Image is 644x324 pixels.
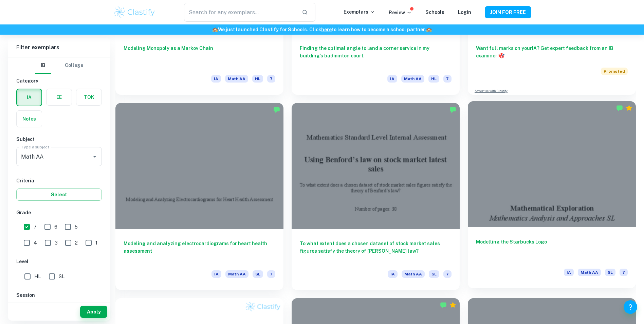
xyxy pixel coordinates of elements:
h6: Grade [16,209,102,216]
span: SL [253,270,263,278]
button: EE [47,89,72,105]
span: HL [252,75,263,83]
span: SL [605,269,615,276]
h6: Filter exemplars [8,38,110,57]
p: Review [389,9,412,16]
span: 5 [75,223,78,231]
span: SL [429,270,439,278]
div: Premium [626,105,632,111]
span: 7 [267,270,275,278]
button: Open [90,152,99,161]
button: IB [35,57,51,74]
span: 1 [95,239,97,247]
span: 7 [620,269,628,276]
a: Schools [425,10,444,15]
a: Advertise with Clastify [475,89,508,93]
h6: Category [16,77,102,85]
button: Help and Feedback [624,300,637,314]
h6: Modelling the Starbucks Logo [476,238,628,260]
a: Modeling and analyzing electrocardiograms for heart health assessmentIAMath AASL7 [115,103,283,290]
img: Marked [440,302,447,308]
span: 🏫 [212,27,218,32]
button: IA [17,89,41,106]
p: Exemplars [344,8,375,16]
span: Math AA [225,75,248,83]
h6: Session [16,291,102,299]
span: IA [387,75,397,83]
div: Premium [449,302,456,308]
button: Notes [17,111,42,127]
span: 4 [34,239,37,247]
h6: Want full marks on your IA ? Get expert feedback from an IB examiner! [476,44,628,59]
button: College [65,57,83,74]
span: Math AA [401,75,424,83]
img: Marked [273,106,280,113]
span: HL [428,75,439,83]
span: Math AA [225,270,249,278]
img: Clastify logo [113,5,156,19]
span: IA [211,270,221,278]
span: Math AA [578,269,601,276]
a: To what extent does a chosen dataset of stock market sales figures satisfy the theory of [PERSON_... [292,103,460,290]
div: Filter type choice [35,57,83,74]
button: JOIN FOR FREE [485,6,531,18]
button: TOK [76,89,102,105]
span: 6 [54,223,57,231]
h6: Modeling and analyzing electrocardiograms for heart health assessment [124,240,275,262]
span: 7 [34,223,37,231]
img: Marked [616,105,623,111]
h6: Finding the optimal angle to land a corner service in my building’s badminton court. [300,44,452,67]
span: HL [34,273,41,280]
span: 7 [267,75,275,83]
h6: Criteria [16,177,102,184]
a: here [321,27,332,32]
button: Select [16,188,102,201]
span: 3 [55,239,58,247]
span: 7 [443,75,452,83]
span: IA [564,269,574,276]
button: Apply [80,306,107,318]
label: Type a subject [21,144,49,150]
span: 2 [75,239,78,247]
span: 🏫 [426,27,432,32]
input: Search for any exemplars... [184,3,296,22]
h6: Level [16,258,102,265]
h6: To what extent does a chosen dataset of stock market sales figures satisfy the theory of [PERSON_... [300,240,452,262]
span: 7 [443,270,452,278]
h6: Subject [16,136,102,143]
h6: Modeling Monopoly as a Markov Chain [124,44,275,67]
span: Math AA [402,270,425,278]
span: IA [388,270,398,278]
a: Modelling the Starbucks LogoIAMath AASL7 [468,103,636,290]
a: Login [458,10,471,15]
span: Promoted [601,68,628,75]
img: Marked [449,106,456,113]
span: SL [59,273,65,280]
h6: We just launched Clastify for Schools. Click to learn how to become a school partner. [1,26,643,33]
span: 🎯 [499,53,504,58]
span: IA [211,75,221,83]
